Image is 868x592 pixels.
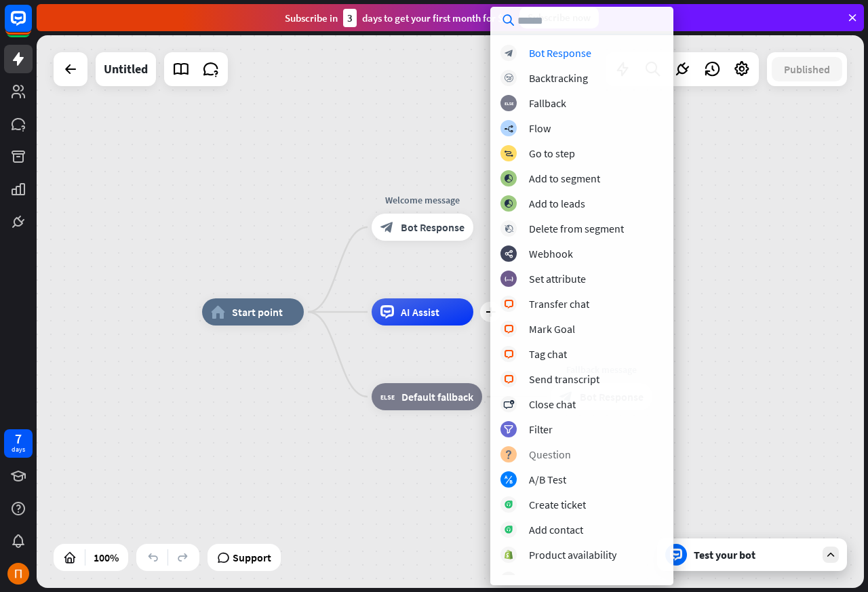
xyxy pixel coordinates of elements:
i: filter [504,425,513,434]
div: days [12,445,25,454]
div: Flow [529,121,551,135]
i: block_question [505,450,513,459]
div: Webhook [529,247,573,260]
button: Open LiveChat chat widget [11,5,52,46]
div: Add contact [529,523,583,536]
i: block_close_chat [503,400,514,409]
i: block_backtracking [505,74,513,83]
i: block_goto [504,149,513,158]
span: AI Assist [401,305,439,319]
i: builder_tree [504,124,513,133]
div: 3 [343,9,357,27]
div: Go to step [529,146,575,160]
i: block_fallback [505,99,513,108]
div: Add to leads [529,197,585,210]
div: Backtracking [529,71,588,85]
i: block_ab_testing [505,475,513,484]
button: Published [772,57,842,81]
i: home_2 [211,305,225,319]
span: Start point [232,305,283,319]
div: Filter [529,422,553,436]
div: Close chat [529,397,576,411]
div: Tag chat [529,347,567,361]
i: plus [486,307,496,317]
i: webhooks [505,250,513,258]
div: Subscribe in days to get your first month for $1 [285,9,509,27]
div: Bot Response [529,46,591,60]
i: block_livechat [504,350,514,359]
div: Untitled [104,52,148,86]
div: Transfer chat [529,297,589,311]
i: block_add_to_segment [504,199,513,208]
i: block_livechat [504,300,514,309]
div: Welcome message [361,193,484,207]
div: Set attribute [529,272,586,285]
div: A/B Test [529,473,566,486]
div: 7 [15,433,22,445]
i: block_fallback [380,390,395,403]
div: Test your bot [694,548,816,561]
div: Create ticket [529,498,586,511]
div: Send transcript [529,372,599,386]
i: block_livechat [504,325,514,334]
i: block_set_attribute [505,275,513,283]
i: block_add_to_segment [504,174,513,183]
div: Fallback [529,96,566,110]
span: Default fallback [401,390,473,403]
div: Product availability [529,548,616,561]
div: Question [529,448,571,461]
span: Support [233,547,271,568]
i: block_delete_from_segment [505,224,513,233]
span: Bot Response [401,220,465,234]
i: block_bot_response [380,220,394,234]
div: 100% [90,547,123,568]
div: Delete from segment [529,222,624,235]
i: block_livechat [504,375,514,384]
i: block_bot_response [505,49,513,58]
div: Add to segment [529,172,600,185]
div: Show products [529,573,598,587]
div: Mark Goal [529,322,575,336]
a: 7 days [4,429,33,458]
